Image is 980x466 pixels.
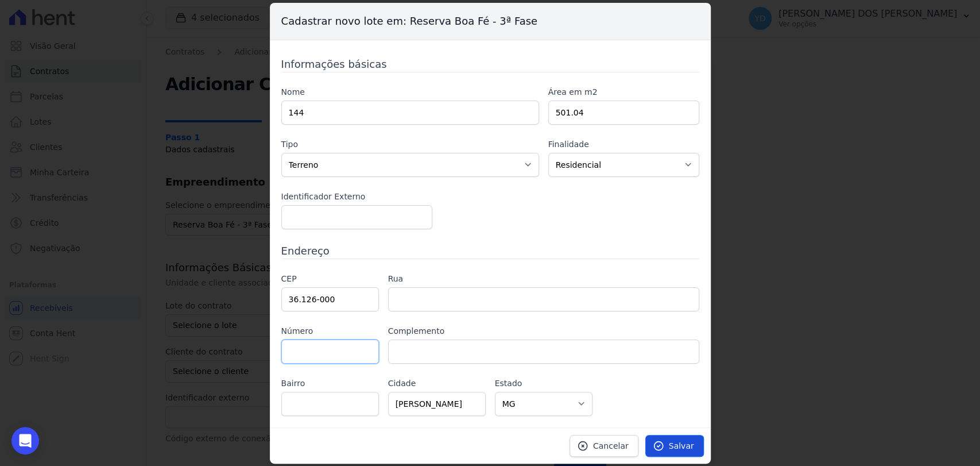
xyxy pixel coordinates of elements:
[495,378,592,390] label: Estado
[281,273,379,285] label: CEP
[548,86,699,98] label: Área em m2
[281,138,539,151] label: Tipo
[548,138,699,151] label: Finalidade
[388,378,486,390] label: Cidade
[270,3,711,40] h3: Cadastrar novo lote em: Reserva Boa Fé - 3ª Fase
[593,440,629,452] span: Cancelar
[388,325,699,337] label: Complemento
[281,191,432,203] label: Identificador Externo
[669,440,694,452] span: Salvar
[281,56,699,72] h3: Informações básicas
[281,243,699,259] h3: Endereço
[281,287,379,311] input: 00.000-000
[281,86,539,98] label: Nome
[388,273,699,285] label: Rua
[645,435,704,457] a: Salvar
[570,435,638,457] a: Cancelar
[281,378,379,390] label: Bairro
[11,427,39,455] div: Open Intercom Messenger
[281,325,379,337] label: Número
